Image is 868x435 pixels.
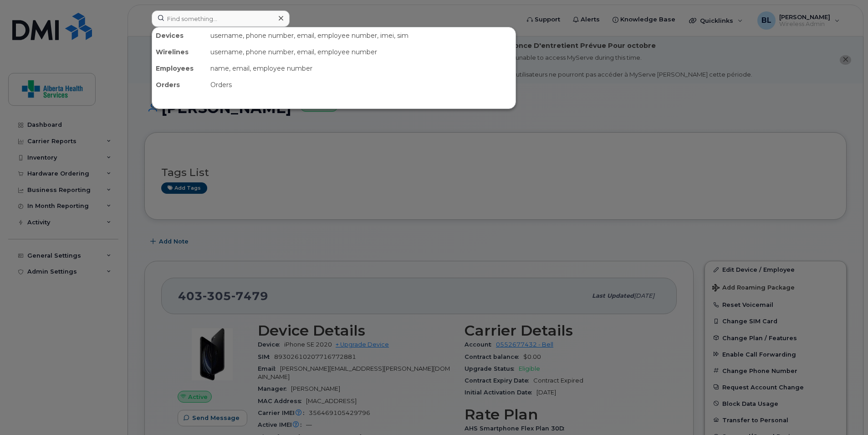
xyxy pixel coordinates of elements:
[152,60,207,77] div: Employees
[152,44,207,60] div: Wirelines
[152,27,207,44] div: Devices
[207,77,516,93] div: Orders
[152,77,207,93] div: Orders
[207,27,516,44] div: username, phone number, email, employee number, imei, sim
[207,60,516,77] div: name, email, employee number
[207,44,516,60] div: username, phone number, email, employee number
